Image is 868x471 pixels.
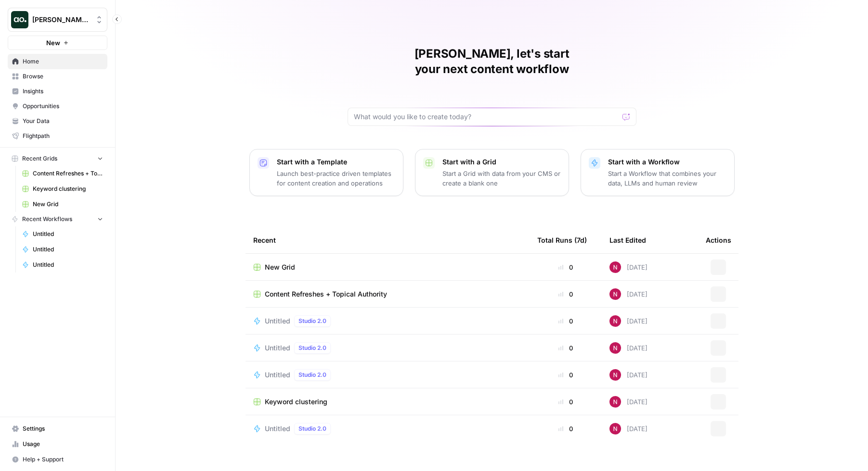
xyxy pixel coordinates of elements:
div: [DATE] [609,423,648,434]
span: Recent Grids [22,154,57,163]
span: Untitled [33,230,103,238]
button: Start with a GridStart a Grid with data from your CMS or create a blank one [415,149,569,196]
span: Untitled [265,316,290,326]
span: Untitled [265,370,290,380]
a: Content Refreshes + Topical Authority [18,166,107,181]
p: Start a Workflow that combines your data, LLMs and human review [608,169,726,188]
div: Actions [706,227,731,253]
a: New Grid [18,197,107,212]
button: Start with a TemplateLaunch best-practice driven templates for content creation and operations [249,149,403,196]
p: Launch best-practice driven templates for content creation and operations [277,169,395,188]
img: 809rsgs8fojgkhnibtwc28oh1nli [609,396,621,408]
button: Recent Workflows [8,212,107,226]
a: Flightpath [8,128,107,144]
span: Content Refreshes + Topical Authority [265,289,387,299]
div: Total Runs (7d) [537,227,587,253]
span: Studio 2.0 [298,371,326,379]
img: Nick's Workspace Logo [11,11,28,28]
div: 0 [537,289,594,299]
div: [DATE] [609,261,648,273]
p: Start with a Workflow [608,157,726,167]
span: [PERSON_NAME]'s Workspace [32,15,91,25]
span: New Grid [265,262,295,272]
input: What would you like to create today? [354,112,619,122]
a: Untitled [18,242,107,257]
button: Recent Grids [8,151,107,166]
a: Your Data [8,113,107,129]
div: 0 [537,397,594,407]
button: New [8,36,107,50]
span: Flightpath [23,132,103,140]
span: Content Refreshes + Topical Authority [33,169,103,178]
div: [DATE] [609,315,648,327]
span: Untitled [265,343,290,353]
p: Start with a Grid [442,157,561,167]
div: [DATE] [609,288,648,300]
span: Untitled [33,260,103,269]
span: Recent Workflows [22,215,72,223]
button: Help + Support [8,452,107,467]
img: 809rsgs8fojgkhnibtwc28oh1nli [609,315,621,327]
p: Start with a Template [277,157,395,167]
a: UntitledStudio 2.0 [253,423,522,434]
span: Home [23,57,103,66]
span: Usage [23,440,103,448]
a: Keyword clustering [18,181,107,197]
span: New [46,38,60,48]
h1: [PERSON_NAME], let's start your next content workflow [348,46,636,77]
div: 0 [537,343,594,353]
a: Untitled [18,226,107,242]
a: Opportunities [8,99,107,114]
button: Start with a WorkflowStart a Workflow that combines your data, LLMs and human review [581,149,735,196]
span: Keyword clustering [33,185,103,193]
img: 809rsgs8fojgkhnibtwc28oh1nli [609,423,621,434]
span: Untitled [265,424,290,434]
div: 0 [537,424,594,434]
a: Browse [8,69,107,84]
span: Studio 2.0 [298,344,326,352]
span: Browse [23,72,103,81]
a: Settings [8,421,107,436]
a: Home [8,54,107,69]
span: Opportunities [23,102,103,111]
a: Content Refreshes + Topical Authority [253,289,522,299]
span: Your Data [23,117,103,125]
img: 809rsgs8fojgkhnibtwc28oh1nli [609,369,621,381]
div: 0 [537,262,594,272]
img: 809rsgs8fojgkhnibtwc28oh1nli [609,288,621,300]
a: New Grid [253,262,522,272]
span: Studio 2.0 [298,424,326,433]
a: Keyword clustering [253,397,522,407]
a: Untitled [18,257,107,273]
img: 809rsgs8fojgkhnibtwc28oh1nli [609,261,621,273]
p: Start a Grid with data from your CMS or create a blank one [442,169,561,188]
a: Insights [8,84,107,99]
span: Insights [23,87,103,96]
a: UntitledStudio 2.0 [253,315,522,327]
a: Usage [8,436,107,452]
span: Studio 2.0 [298,317,326,325]
span: Help + Support [23,455,103,464]
div: 0 [537,316,594,326]
div: Last Edited [609,227,646,253]
button: Workspace: Nick's Workspace [8,8,107,32]
div: 0 [537,370,594,380]
div: [DATE] [609,342,648,354]
span: Untitled [33,245,103,254]
div: [DATE] [609,369,648,381]
span: New Grid [33,200,103,209]
span: Settings [23,424,103,433]
a: UntitledStudio 2.0 [253,369,522,381]
span: Keyword clustering [265,397,327,407]
img: 809rsgs8fojgkhnibtwc28oh1nli [609,342,621,354]
div: [DATE] [609,396,648,408]
div: Recent [253,227,522,253]
a: UntitledStudio 2.0 [253,342,522,354]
